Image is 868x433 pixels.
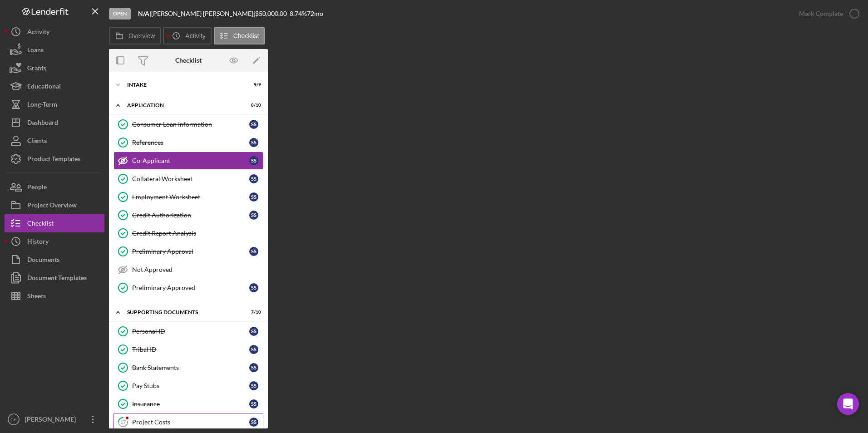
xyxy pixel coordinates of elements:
a: Collateral WorksheetSS [113,170,263,188]
div: [PERSON_NAME] [23,410,82,431]
button: History [5,232,104,251]
a: 17Project CostsSS [113,413,263,431]
div: S S [249,283,258,292]
b: N/A [138,10,149,17]
button: Sheets [5,287,104,305]
div: Credit Authorization [132,212,249,219]
button: Activity [163,27,211,44]
div: Project Overview [27,196,77,216]
div: S S [249,418,258,427]
button: Loans [5,41,104,59]
div: Mark Complete [799,5,843,23]
button: Product Templates [5,150,104,168]
div: $50,000.00 [255,10,290,17]
button: People [5,178,104,196]
div: Activity [27,23,49,43]
a: InsuranceSS [113,395,263,413]
div: Application [127,103,238,108]
div: S S [249,174,258,183]
div: Sheets [27,287,46,307]
div: S S [249,381,258,390]
div: S S [249,363,258,372]
button: Dashboard [5,113,104,132]
button: Overview [109,27,161,44]
div: History [27,232,49,253]
div: Dashboard [27,113,58,134]
div: [PERSON_NAME] [PERSON_NAME] | [151,10,255,17]
div: Tribal ID [132,346,249,353]
div: S S [249,120,258,129]
a: Pay StubsSS [113,377,263,395]
div: Document Templates [27,269,87,289]
div: S S [249,138,258,147]
button: Checklist [214,27,265,44]
div: Long-Term [27,95,57,116]
tspan: 17 [120,419,126,425]
div: Collateral Worksheet [132,175,249,182]
button: Document Templates [5,269,104,287]
button: CH[PERSON_NAME] [5,410,104,428]
div: Insurance [132,400,249,408]
div: Open Intercom Messenger [837,393,859,415]
div: Credit Report Analysis [132,230,263,237]
div: References [132,139,249,146]
div: Preliminary Approval [132,248,249,255]
a: Tribal IDSS [113,340,263,359]
div: Documents [27,251,59,271]
div: 8.74 % [290,10,307,17]
button: Clients [5,132,104,150]
div: Consumer Loan Information [132,121,249,128]
button: Project Overview [5,196,104,214]
div: Loans [27,41,44,61]
button: Documents [5,251,104,269]
div: Personal ID [132,328,249,335]
div: Co-Applicant [132,157,249,164]
div: Bank Statements [132,364,249,371]
div: Grants [27,59,46,79]
div: Preliminary Approved [132,284,249,291]
a: Preliminary ApprovalSS [113,242,263,261]
text: CH [10,417,17,422]
button: Checklist [5,214,104,232]
a: Credit Report Analysis [113,224,263,242]
div: Checklist [27,214,54,235]
div: Intake [127,82,238,88]
a: Employment WorksheetSS [113,188,263,206]
label: Activity [185,32,205,39]
button: Long-Term [5,95,104,113]
div: Open [109,8,131,20]
div: Clients [27,132,47,152]
div: Checklist [175,57,202,64]
label: Checklist [233,32,259,39]
a: ReferencesSS [113,133,263,152]
button: Grants [5,59,104,77]
div: 8 / 10 [245,103,261,108]
div: S S [249,192,258,202]
label: Overview [128,32,155,39]
div: 72 mo [307,10,323,17]
div: Product Templates [27,150,80,170]
div: S S [249,156,258,165]
button: Mark Complete [790,5,863,23]
a: Consumer Loan InformationSS [113,115,263,133]
div: Pay Stubs [132,382,249,389]
button: Educational [5,77,104,95]
button: Activity [5,23,104,41]
a: Not Approved [113,261,263,279]
a: Credit AuthorizationSS [113,206,263,224]
a: Personal IDSS [113,322,263,340]
div: 7 / 10 [245,310,261,315]
div: 9 / 9 [245,82,261,88]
